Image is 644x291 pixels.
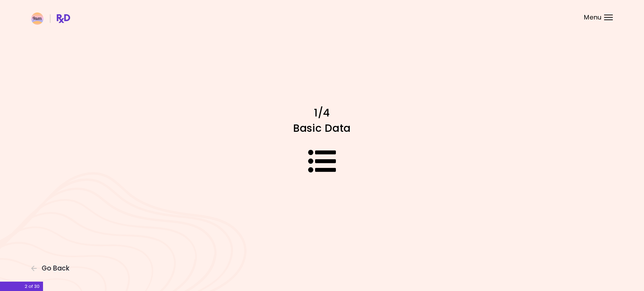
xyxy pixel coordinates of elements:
[584,14,602,21] span: Menu
[201,106,443,120] h1: 1/4
[42,265,69,272] span: Go Back
[31,13,70,25] img: RxDiet
[201,121,443,135] h1: Basic Data
[31,265,73,272] button: Go Back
